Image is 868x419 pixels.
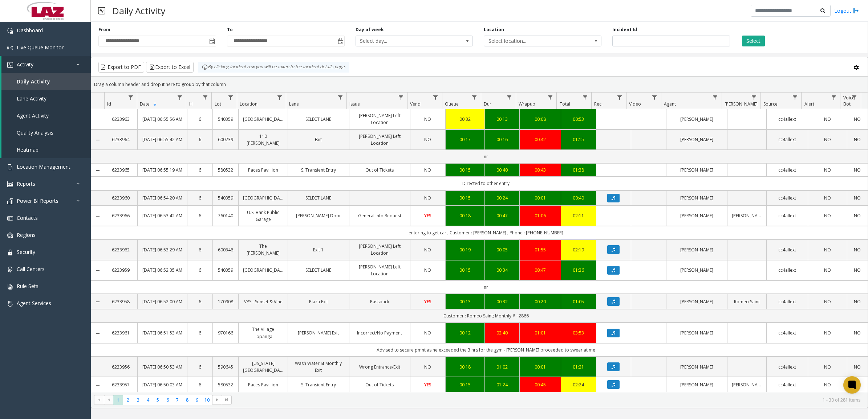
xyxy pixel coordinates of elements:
[292,381,344,388] a: S. Transient Entry
[217,116,234,123] a: 540359
[98,26,110,33] label: From
[17,61,33,68] span: Activity
[450,167,480,173] a: 00:15
[524,267,556,274] a: 00:47
[243,298,283,305] a: VPS - Sunset & Vine
[524,194,556,201] a: 00:01
[615,93,625,102] a: Rec. Filter Menu
[671,329,723,336] a: [PERSON_NAME]
[671,246,723,253] a: [PERSON_NAME]
[7,233,13,238] img: 'icon'
[217,167,234,173] a: 580532
[275,93,284,102] a: Location Filter Menu
[565,212,592,219] a: 02:11
[524,246,556,253] a: 01:55
[424,136,431,143] span: NO
[354,298,406,305] a: Passback
[17,95,46,102] span: Lane Activity
[142,298,182,305] a: [DATE] 06:52:00 AM
[812,298,843,305] a: NO
[524,116,556,123] a: 00:08
[671,194,723,201] a: [PERSON_NAME]
[732,212,762,219] a: [PERSON_NAME]
[17,231,36,238] span: Regions
[489,136,515,143] a: 00:16
[192,363,208,370] a: 6
[749,93,759,102] a: Parker Filter Menu
[489,298,515,305] a: 00:32
[484,36,577,46] span: Select location...
[98,62,144,73] button: Export to PDF
[470,93,479,102] a: Queue Filter Menu
[450,298,480,305] div: 00:13
[489,363,515,370] div: 01:02
[565,167,592,173] div: 01:38
[335,93,345,102] a: Lane Filter Menu
[710,93,720,102] a: Agent Filter Menu
[109,167,133,173] a: 6233965
[109,381,133,388] a: 6233957
[565,329,592,336] div: 03:53
[489,246,515,253] a: 00:05
[565,298,592,305] div: 01:05
[292,246,344,253] a: Exit 1
[852,116,863,123] a: NO
[1,56,91,73] a: Activity
[849,93,859,102] a: Voice Bot Filter Menu
[104,177,868,190] td: Directed to other entry
[852,329,863,336] a: NO
[484,26,504,33] label: Location
[450,246,480,253] div: 00:19
[217,381,234,388] a: 580532
[7,301,13,307] img: 'icon'
[524,167,556,173] div: 00:43
[565,116,592,123] div: 00:53
[7,267,13,272] img: 'icon'
[415,212,441,219] a: YES
[450,194,480,201] a: 00:15
[17,180,35,187] span: Reports
[7,45,13,51] img: 'icon'
[489,194,515,201] a: 00:24
[565,246,592,253] a: 02:19
[1,124,91,141] a: Quality Analysis
[98,2,105,20] img: pageIcon
[292,194,344,201] a: SELECT LANE
[450,212,480,219] div: 00:18
[812,363,843,370] a: NO
[771,212,803,219] a: cc4allext
[17,163,70,170] span: Location Management
[192,246,208,253] a: 6
[243,326,283,340] a: The Village Topanga
[192,329,208,336] a: 6
[812,167,843,173] a: NO
[771,329,803,336] a: cc4allext
[771,116,803,123] a: cc4allext
[354,112,406,126] a: [PERSON_NAME] Left Location
[489,212,515,219] div: 00:47
[415,246,441,253] a: NO
[565,136,592,143] div: 01:15
[415,136,441,143] a: NO
[17,300,51,307] span: Agent Services
[292,298,344,305] a: Plaza Exit
[243,267,283,274] a: [GEOGRAPHIC_DATA]
[192,167,208,173] a: 6
[415,363,441,370] a: NO
[424,330,431,336] span: NO
[356,26,384,33] label: Day of week
[142,363,182,370] a: [DATE] 06:50:53 AM
[732,298,762,305] a: Romeo Saint
[812,329,843,336] a: NO
[852,167,863,173] a: NO
[104,309,868,323] td: Customer : Romeo Saint; Monthly # : 2866
[524,136,556,143] a: 00:42
[243,194,283,201] a: [GEOGRAPHIC_DATA]
[192,212,208,219] a: 6
[852,246,863,253] a: NO
[91,168,104,173] a: Collapse Details
[17,214,38,221] span: Contacts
